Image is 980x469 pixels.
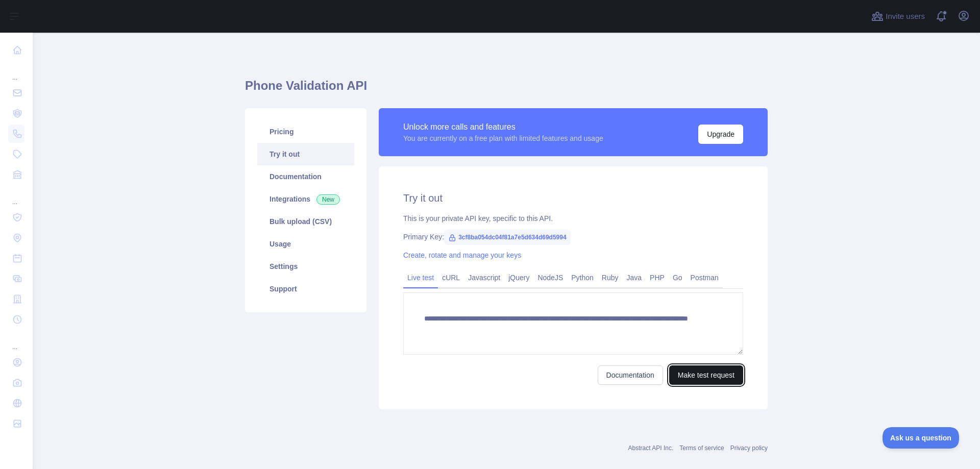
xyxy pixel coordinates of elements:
[316,194,340,205] span: New
[403,213,743,224] div: This is your private API key, specific to this API.
[257,120,354,143] a: Pricing
[403,232,743,242] div: Primary Key:
[598,269,623,286] a: Ruby
[403,191,743,205] h2: Try it out
[257,165,354,188] a: Documentation
[567,269,598,286] a: Python
[403,133,603,143] div: You are currently on a free plan with limited features and usage
[257,255,354,278] a: Settings
[669,365,743,385] button: Make test request
[598,365,663,385] a: Documentation
[679,445,724,452] a: Terms of service
[403,269,438,286] a: Live test
[730,445,768,452] a: Privacy policy
[257,210,354,233] a: Bulk upload (CSV)
[257,188,354,210] a: Integrations New
[623,269,646,286] a: Java
[8,61,24,82] div: ...
[883,427,960,449] iframe: Toggle Customer Support
[464,269,504,286] a: Javascript
[8,186,24,206] div: ...
[698,125,743,144] button: Upgrade
[869,8,927,24] button: Invite users
[257,143,354,165] a: Try it out
[403,121,603,133] div: Unlock more calls and features
[8,331,24,351] div: ...
[444,230,571,245] span: 3cf8ba054dc04f81a7e5d634d69d5994
[245,78,768,102] h1: Phone Validation API
[438,269,464,286] a: cURL
[533,269,567,286] a: NodeJS
[628,445,674,452] a: Abstract API Inc.
[669,269,687,286] a: Go
[504,269,533,286] a: jQuery
[257,233,354,255] a: Usage
[257,278,354,300] a: Support
[403,251,521,259] a: Create, rotate and manage your keys
[886,11,925,22] span: Invite users
[646,269,669,286] a: PHP
[687,269,723,286] a: Postman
